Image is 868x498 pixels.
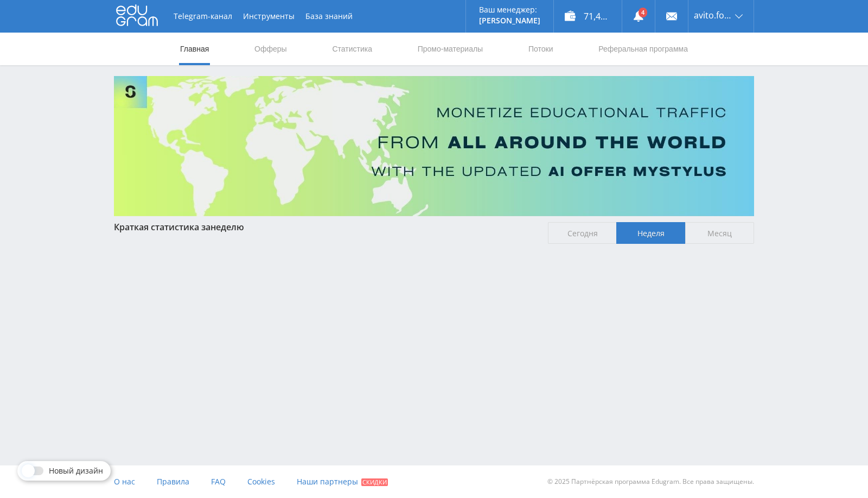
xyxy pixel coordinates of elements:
a: Cookies [247,465,275,498]
span: Месяц [685,222,754,244]
span: Наши партнеры [297,476,358,487]
p: Ваш менеджер: [479,5,540,14]
span: Скидки [361,478,388,486]
span: Сегодня [548,222,617,244]
div: © 2025 Партнёрская программа Edugram. Все права защищены. [439,465,754,498]
a: Реферальная программа [597,33,689,65]
span: О нас [114,476,135,487]
a: Промо-материалы [417,33,484,65]
span: неделю [210,221,244,233]
a: Потоки [527,33,554,65]
span: Cookies [247,476,275,487]
span: Неделя [616,222,685,244]
p: [PERSON_NAME] [479,16,540,25]
span: Новый дизайн [49,467,103,475]
img: Banner [114,76,754,216]
a: О нас [114,465,135,498]
a: Наши партнеры Скидки [297,465,388,498]
a: Офферы [253,33,288,65]
a: FAQ [211,465,226,498]
span: avito.formulatraffica26 [694,11,732,20]
a: Статистика [331,33,373,65]
div: Краткая статистика за [114,222,537,232]
a: Правила [157,465,189,498]
a: Главная [179,33,210,65]
span: FAQ [211,476,226,487]
span: Правила [157,476,189,487]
